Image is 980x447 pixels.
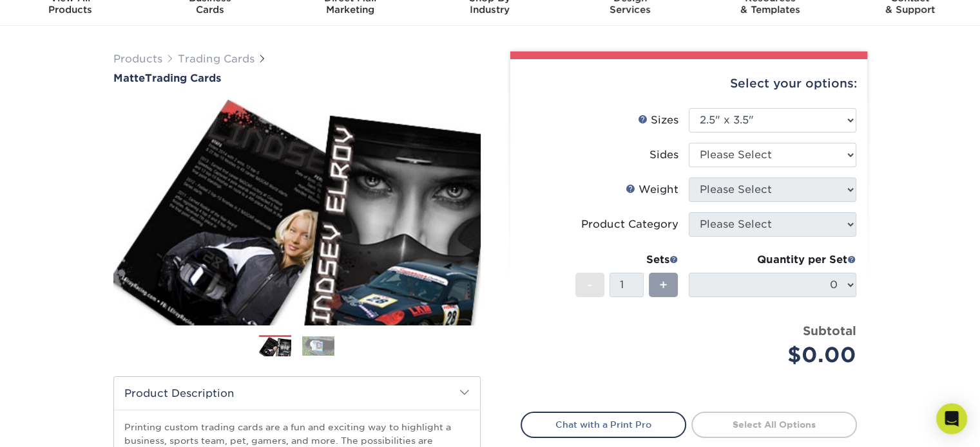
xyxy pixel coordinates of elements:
[178,53,255,65] a: Trading Cards
[659,275,668,295] span: +
[259,336,291,358] img: Trading Cards 01
[113,72,145,84] span: Matte
[689,252,856,268] div: Quantity per Set
[638,113,678,128] div: Sizes
[587,275,593,295] span: -
[113,86,481,339] img: Matte 01
[698,340,856,370] div: $0.00
[626,182,678,197] div: Weight
[302,336,334,356] img: Trading Cards 02
[113,72,481,84] h1: Trading Cards
[581,217,678,232] div: Product Category
[521,59,857,108] div: Select your options:
[113,53,162,65] a: Products
[803,324,856,338] strong: Subtotal
[691,412,857,437] a: Select All Options
[649,147,678,163] div: Sides
[521,412,686,437] a: Chat with a Print Pro
[114,377,480,410] h2: Product Description
[936,403,967,434] div: Open Intercom Messenger
[575,252,678,268] div: Sets
[113,72,481,84] a: MatteTrading Cards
